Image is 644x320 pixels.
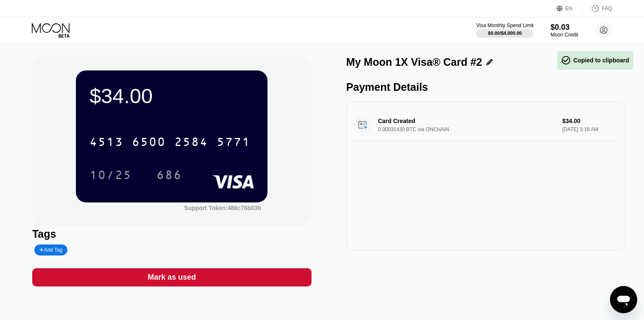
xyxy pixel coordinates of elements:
[551,23,578,32] div: $0.03
[89,169,132,183] div: 10/25
[476,22,533,38] div: Visa Monthly Spend Limit$0.00/$4,000.00
[566,6,573,11] div: EN
[610,286,637,313] iframe: Button to launch messaging window
[476,22,533,28] div: Visa Monthly Spend Limit
[184,205,261,211] div: Support Token:486c76b03b
[184,205,261,211] div: Support Token: 486c76b03b
[32,228,312,240] div: Tags
[346,81,626,93] div: Payment Details
[39,247,62,253] div: Add Tag
[89,84,254,108] div: $34.00
[488,31,522,36] div: $0.00 / $4,000.00
[89,136,123,150] div: 4513
[561,55,572,65] span: 
[132,136,166,150] div: 6500
[32,268,312,286] div: Mark as used
[83,164,138,185] div: 10/25
[217,136,251,150] div: 5771
[602,6,612,11] div: FAQ
[557,4,583,13] div: EN
[174,136,208,150] div: 2584
[34,244,67,255] div: Add Tag
[551,23,578,38] div: $0.03Moon Credit
[583,4,612,13] div: FAQ
[148,272,196,282] div: Mark as used
[156,169,182,183] div: 686
[84,131,256,152] div: 4513650025845771
[561,55,629,65] div: Copied to clipboard
[551,32,578,38] div: Moon Credit
[150,164,188,185] div: 686
[346,56,482,68] div: My Moon 1X Visa® Card #2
